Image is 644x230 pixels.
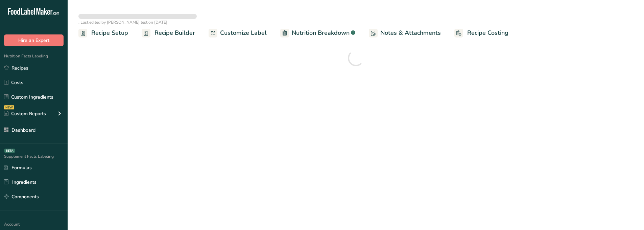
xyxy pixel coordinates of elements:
[209,25,267,41] a: Customize Label
[4,105,14,109] div: NEW
[369,25,441,41] a: Notes & Attachments
[467,28,508,37] span: Recipe Costing
[154,28,195,37] span: Recipe Builder
[91,28,128,37] span: Recipe Setup
[78,25,128,41] a: Recipe Setup
[4,149,15,153] div: BETA
[142,25,195,41] a: Recipe Builder
[220,28,267,37] span: Customize Label
[280,25,355,41] a: Nutrition Breakdown
[4,34,64,46] button: Hire an Expert
[454,25,508,41] a: Recipe Costing
[78,20,167,25] span: , Last edited by [PERSON_NAME] test on [DATE]
[380,28,441,37] span: Notes & Attachments
[292,28,350,37] span: Nutrition Breakdown
[4,110,46,117] div: Custom Reports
